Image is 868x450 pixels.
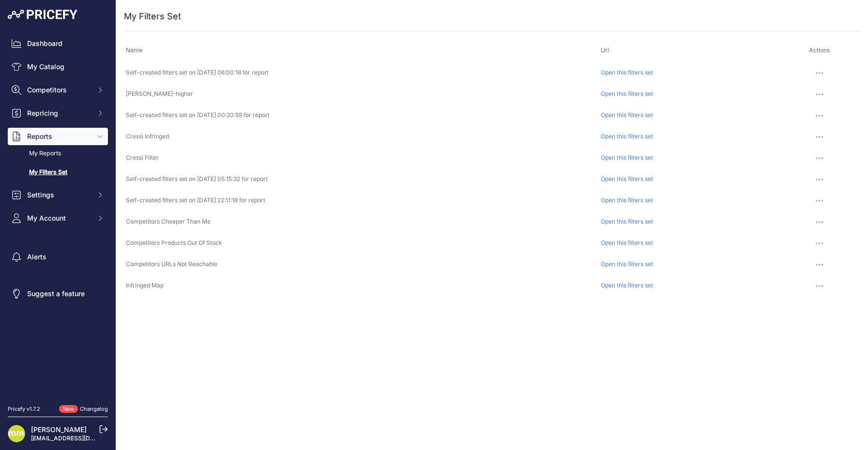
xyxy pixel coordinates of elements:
a: Open this filters set [601,90,653,97]
a: Alerts [8,248,108,266]
span: [PERSON_NAME]-higher [126,90,193,97]
a: Changelog [80,405,108,412]
a: Open this filters set [601,282,653,289]
a: My Reports [8,145,108,162]
a: Open this filters set [601,154,653,161]
a: [EMAIL_ADDRESS][DOMAIN_NAME] [31,435,132,442]
span: Self-created filters set on [DATE] 22:11:18 for report [126,196,265,204]
span: Name [126,46,142,54]
span: Competitors URLs Not Reachable [126,260,217,268]
nav: Sidebar [8,35,108,393]
span: Cressi Filter [126,154,159,161]
a: My Catalog [8,58,108,75]
a: Open this filters set [601,196,653,204]
span: Actions [809,46,830,54]
a: [PERSON_NAME] [31,425,87,434]
button: Reports [8,128,108,145]
span: Settings [27,190,91,200]
button: Repricing [8,105,108,122]
span: Competitors Products Out Of Stock [126,239,222,246]
a: Open this filters set [601,218,653,225]
span: Infringed Map [126,282,164,289]
a: Open this filters set [601,239,653,246]
img: Pricefy Logo [8,10,77,19]
span: Self-created filters set on [DATE] 00:20:59 for report [126,111,270,119]
a: Suggest a feature [8,285,108,302]
span: Repricing [27,108,91,118]
a: My Filters Set [8,164,108,181]
a: Dashboard [8,35,108,52]
div: Pricefy v1.7.2 [8,405,40,413]
a: Open this filters set [601,260,653,268]
button: My Account [8,210,108,227]
span: New [59,405,78,413]
a: Open this filters set [601,175,653,182]
button: Competitors [8,81,108,99]
span: Self-created filters set on [DATE] 06:00:18 for report [126,69,269,76]
button: Settings [8,186,108,204]
h2: My Filters Set [124,10,181,23]
span: Competitors Cheaper Than Me [126,218,211,225]
a: Open this filters set [601,69,653,76]
span: Reports [27,132,91,141]
a: Open this filters set [601,111,653,119]
span: Cressi Infringed [126,133,169,140]
a: Open this filters set [601,133,653,140]
span: Competitors [27,85,91,95]
span: Url [601,46,609,54]
span: Self-created filters set on [DATE] 05:15:32 for report [126,175,268,182]
span: My Account [27,213,91,223]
